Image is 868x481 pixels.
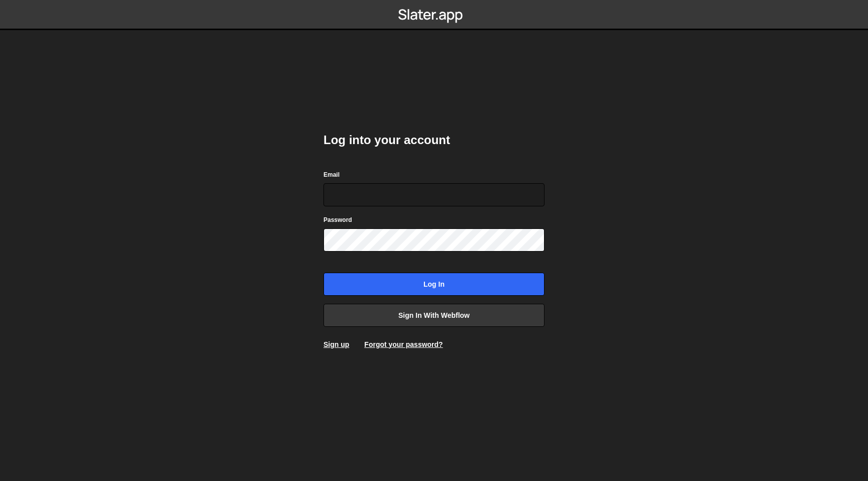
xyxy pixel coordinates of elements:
[323,273,545,296] input: Log in
[323,304,545,327] a: Sign in with Webflow
[323,215,352,225] label: Password
[323,340,349,348] a: Sign up
[364,340,443,348] a: Forgot your password?
[323,170,340,180] label: Email
[323,132,545,148] h2: Log into your account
